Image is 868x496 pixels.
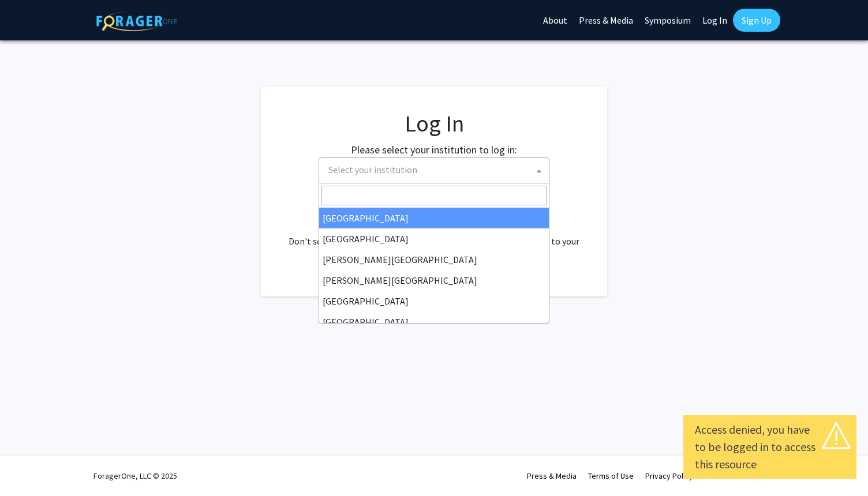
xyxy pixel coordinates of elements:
[695,421,845,473] div: Access denied, you have to be logged in to access this resource
[527,471,577,481] a: Press & Media
[319,157,549,183] span: Select your institution
[351,142,517,157] label: Please select your institution to log in:
[284,110,584,137] h1: Log In
[284,206,584,262] div: No account? . Don't see your institution? about bringing ForagerOne to your institution.
[324,158,549,182] span: Select your institution
[645,471,693,481] a: Privacy Policy
[319,270,549,291] li: [PERSON_NAME][GEOGRAPHIC_DATA]
[319,311,549,332] li: [GEOGRAPHIC_DATA]
[319,291,549,311] li: [GEOGRAPHIC_DATA]
[319,249,549,270] li: [PERSON_NAME][GEOGRAPHIC_DATA]
[96,11,177,31] img: ForagerOne Logo
[733,9,780,32] a: Sign Up
[321,186,547,205] input: Search
[319,228,549,249] li: [GEOGRAPHIC_DATA]
[319,208,549,228] li: [GEOGRAPHIC_DATA]
[93,456,177,496] div: ForagerOne, LLC © 2025
[328,164,417,175] span: Select your institution
[588,471,634,481] a: Terms of Use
